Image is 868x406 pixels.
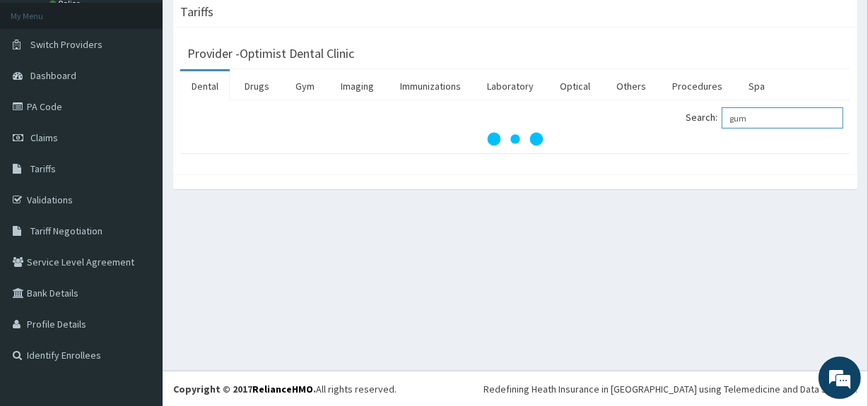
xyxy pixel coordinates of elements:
[661,71,734,101] a: Procedures
[26,71,57,106] img: d_794563401_company_1708531726252_794563401
[30,38,102,51] span: Switch Providers
[686,107,843,129] label: Search:
[30,69,76,82] span: Dashboard
[737,71,776,101] a: Spa
[173,383,316,395] strong: Copyright © 2017 .
[82,117,195,259] span: We're online!
[483,382,857,396] div: Redefining Heath Insurance in [GEOGRAPHIC_DATA] using Telemedicine and Data Science!
[30,225,102,237] span: Tariff Negotiation
[329,71,385,101] a: Imaging
[187,47,354,60] h3: Provider - Optimist Dental Clinic
[180,71,230,101] a: Dental
[284,71,326,101] a: Gym
[30,131,58,144] span: Claims
[233,71,281,101] a: Drugs
[389,71,472,101] a: Immunizations
[7,263,269,312] textarea: Type your message and hit 'Enter'
[232,7,266,41] div: Minimize live chat window
[30,162,56,175] span: Tariffs
[722,107,843,129] input: Search:
[487,111,544,167] svg: audio-loading
[476,71,545,101] a: Laboratory
[74,79,237,97] div: Chat with us now
[180,6,213,18] h3: Tariffs
[605,71,657,101] a: Others
[549,71,602,101] a: Optical
[252,383,313,395] a: RelianceHMO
